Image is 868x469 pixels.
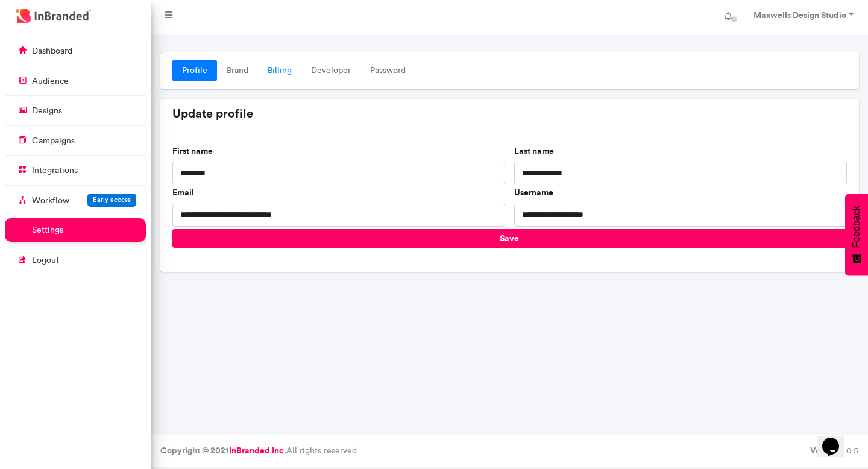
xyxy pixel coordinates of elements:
[851,206,862,248] span: Feedback
[5,69,146,92] a: audience
[5,159,146,181] a: integrations
[13,6,94,26] img: InBranded Logo
[32,105,62,117] p: designs
[514,187,553,199] label: Username
[93,195,131,204] span: Early access
[810,445,858,457] div: 3.0.5
[172,187,194,199] label: Email
[360,60,415,81] a: Password
[172,60,217,81] a: Profile
[753,10,846,20] strong: Maxwells Design Studio
[5,189,146,212] a: WorkflowEarly access
[32,165,78,177] p: integrations
[229,445,284,456] a: InBranded Inc
[217,60,258,81] a: Brand
[817,421,856,457] iframe: chat widget
[172,145,213,157] label: First name
[5,39,146,62] a: dashboard
[258,60,301,81] a: Billing
[32,254,59,266] p: logout
[301,60,360,81] a: Developer
[160,445,286,456] strong: Copyright © 2021 .
[32,195,69,207] p: Workflow
[810,445,839,456] b: Version
[5,99,146,122] a: designs
[845,194,868,275] button: Feedback - Show survey
[741,5,863,29] a: Maxwells Design Studio
[172,106,847,121] h5: Update profile
[32,224,63,236] p: settings
[514,145,554,157] label: Last name
[32,75,69,87] p: audience
[172,229,847,248] button: Save
[32,135,75,147] p: campaigns
[32,45,72,57] p: dashboard
[5,129,146,152] a: campaigns
[5,218,146,241] a: settings
[151,435,868,467] footer: All rights reserved.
